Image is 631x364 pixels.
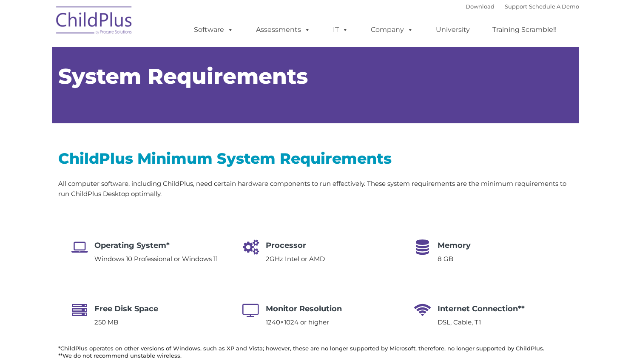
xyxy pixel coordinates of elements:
span: DSL, Cable, T1 [438,318,481,326]
a: Assessments [247,21,319,38]
span: System Requirements [58,63,308,89]
p: Windows 10 Professional or Windows 11 [94,254,218,264]
span: 250 MB [94,318,118,326]
a: Support [505,3,527,10]
span: Monitor Resolution [266,304,342,313]
a: Schedule A Demo [529,3,579,10]
h4: Operating System* [94,239,218,251]
span: Memory [438,241,471,250]
img: ChildPlus by Procare Solutions [52,0,137,43]
span: Processor [266,241,306,250]
p: All computer software, including ChildPlus, need certain hardware components to run effectively. ... [58,179,573,199]
a: Download [466,3,495,10]
a: IT [324,21,357,38]
a: Software [185,21,242,38]
a: University [427,21,478,38]
h6: *ChildPlus operates on other versions of Windows, such as XP and Vista; however, these are no lon... [58,345,573,359]
span: Internet Connection** [438,304,525,313]
span: 8 GB [438,255,453,263]
span: 1240×1024 or higher [266,318,329,326]
span: Free Disk Space [94,304,158,313]
font: | [466,3,579,10]
h2: ChildPlus Minimum System Requirements [58,149,573,168]
a: Training Scramble!! [484,21,565,38]
a: Company [362,21,422,38]
span: 2GHz Intel or AMD [266,255,325,263]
